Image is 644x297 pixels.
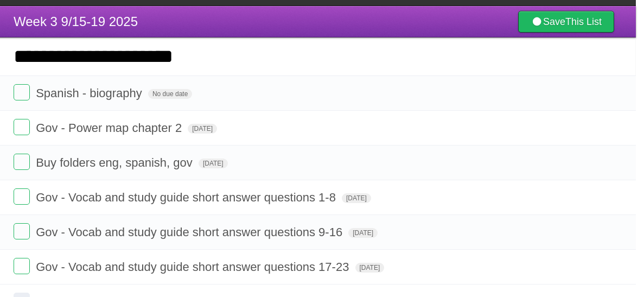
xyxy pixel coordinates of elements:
label: Done [14,84,30,100]
a: SaveThis List [518,11,614,33]
b: This List [565,16,602,27]
span: [DATE] [342,193,371,203]
span: Gov - Vocab and study guide short answer questions 17-23 [36,260,352,274]
span: Buy folders eng, spanish, gov [36,156,195,169]
span: Spanish - biography [36,86,145,100]
span: No due date [148,89,192,99]
span: [DATE] [199,159,228,168]
span: [DATE] [355,263,385,273]
span: Gov - Power map chapter 2 [36,121,184,135]
label: Done [14,188,30,205]
span: Gov - Vocab and study guide short answer questions 1-8 [36,191,339,204]
span: [DATE] [348,228,378,238]
label: Done [14,154,30,170]
span: Week 3 9/15-19 2025 [14,14,138,29]
label: Done [14,223,30,239]
label: Done [14,258,30,274]
span: Gov - Vocab and study guide short answer questions 9-16 [36,225,345,239]
span: [DATE] [188,124,217,134]
label: Done [14,119,30,135]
